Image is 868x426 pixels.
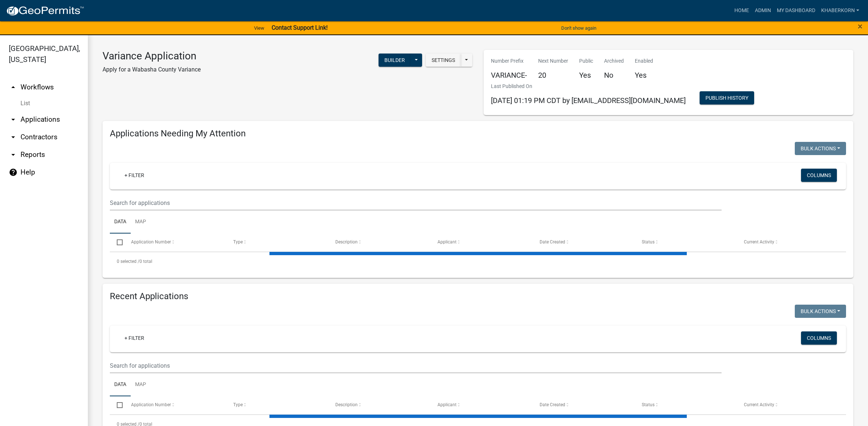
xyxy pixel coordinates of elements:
span: 0 selected / [117,259,139,264]
datatable-header-cell: Date Created [533,234,635,251]
button: Settings [426,54,461,67]
p: Last Published On [491,82,686,90]
datatable-header-cell: Applicant [431,396,533,414]
i: arrow_drop_down [9,133,18,142]
datatable-header-cell: Status [635,396,737,414]
a: khaberkorn [818,4,862,18]
datatable-header-cell: Application Number [124,396,226,414]
p: Archived [604,57,624,65]
input: Search for applications [110,195,722,210]
datatable-header-cell: Type [226,396,328,414]
a: + Filter [119,331,150,345]
input: Search for applications [110,358,722,373]
wm-modal-confirm: Workflow Publish History [700,95,754,101]
span: Type [233,239,243,245]
span: Applicant [437,239,457,245]
button: Don't show again [558,22,599,34]
a: Map [131,373,150,397]
button: Close [858,22,863,31]
h5: 20 [538,71,568,80]
span: [DATE] 01:19 PM CDT by [EMAIL_ADDRESS][DOMAIN_NAME] [491,96,686,105]
a: Data [110,373,131,397]
button: Columns [801,169,837,182]
datatable-header-cell: Description [328,396,431,414]
span: Current Activity [744,239,774,245]
i: arrow_drop_up [9,83,18,92]
div: 0 total [110,252,846,271]
datatable-header-cell: Date Created [533,396,635,414]
i: help [9,168,18,177]
p: Next Number [538,57,568,65]
button: Bulk Actions [795,142,846,155]
i: arrow_drop_down [9,115,18,124]
datatable-header-cell: Current Activity [737,234,839,251]
span: Status [642,402,655,407]
a: Map [131,210,150,234]
datatable-header-cell: Current Activity [737,396,839,414]
button: Bulk Actions [795,305,846,318]
p: Apply for a Wabasha County Variance [103,65,201,74]
a: + Filter [119,169,150,182]
h5: Yes [579,71,593,80]
a: Home [731,4,752,18]
h5: Yes [635,71,653,80]
span: Application Number [131,239,171,245]
datatable-header-cell: Type [226,234,328,251]
datatable-header-cell: Description [328,234,431,251]
span: Description [335,239,358,245]
span: Application Number [131,402,171,407]
span: Description [335,402,358,407]
button: Columns [801,331,837,345]
strong: Contact Support Link! [272,24,328,31]
span: Type [233,402,243,407]
datatable-header-cell: Status [635,234,737,251]
h5: No [604,71,624,80]
a: Admin [752,4,774,18]
a: View [251,22,267,34]
span: Status [642,239,655,245]
datatable-header-cell: Select [110,234,124,251]
button: Publish History [700,91,754,104]
span: Date Created [540,239,565,245]
span: Current Activity [744,402,774,407]
p: Number Prefix [491,57,527,65]
span: Date Created [540,402,565,407]
button: Builder [379,54,411,67]
datatable-header-cell: Applicant [431,234,533,251]
h4: Applications Needing My Attention [110,128,846,139]
a: My Dashboard [774,4,818,18]
h3: Variance Application [103,50,201,62]
datatable-header-cell: Application Number [124,234,226,251]
h5: VARIANCE- [491,71,527,80]
p: Enabled [635,57,653,65]
i: arrow_drop_down [9,150,18,159]
h4: Recent Applications [110,291,846,302]
a: Data [110,210,131,234]
p: Public [579,57,593,65]
span: Applicant [437,402,457,407]
datatable-header-cell: Select [110,396,124,414]
span: × [858,21,863,32]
